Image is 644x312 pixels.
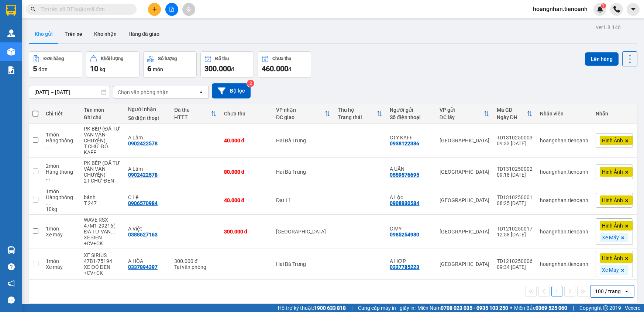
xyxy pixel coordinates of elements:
svg: open [624,288,630,294]
div: 100 / trang [595,288,621,295]
div: hoangnhan.tienoanh [540,197,588,203]
input: Select a date range. [29,86,110,98]
button: Trên xe [59,25,88,43]
div: 1 món [46,226,76,232]
div: Tên món [84,107,121,113]
button: plus [148,3,161,16]
div: Hai Bà Trưng [276,138,330,143]
div: [GEOGRAPHIC_DATA] [440,138,489,143]
div: Hai Bà Trưng [276,169,330,175]
div: Hàng thông thường [46,169,76,181]
div: Người gửi [390,107,432,113]
span: đ [288,66,291,72]
div: 08:25 [DATE] [497,200,533,206]
div: hoangnhan.tienoanh [540,169,588,175]
div: TD1310250001 [497,194,533,200]
span: ... [46,175,50,181]
div: [GEOGRAPHIC_DATA] [440,229,489,235]
span: Cung cấp máy in - giấy in: [358,304,416,312]
button: Kho nhận [88,25,123,43]
div: Tại văn phòng [174,264,216,270]
span: hoangnhan.tienoanh [527,4,593,14]
span: Hình Ảnh [602,169,623,175]
button: caret-down [627,3,640,16]
button: Kho gửi [29,25,59,43]
div: TD1210250017 [497,226,533,232]
span: Miền Nam [417,304,508,312]
span: | [351,304,352,312]
div: Số điện thoại [128,115,167,121]
span: 1 [602,3,605,8]
div: Khối lượng [101,56,123,61]
div: HTTT [174,114,210,120]
div: hoangnhan.tienoanh [540,229,588,235]
button: Đã thu300.000đ [200,51,254,78]
div: A HÒA [128,258,167,264]
span: search [31,7,36,12]
div: TD1210250006 [497,258,533,264]
div: A Việt [128,226,167,232]
div: Xe máy [46,232,76,238]
div: ĐC giao [276,114,324,120]
div: VP nhận [276,107,324,113]
span: ... [46,143,50,149]
div: Hàng thông thường [46,138,76,149]
button: file-add [165,3,178,16]
span: 300.000 [204,64,231,73]
div: Số lượng [158,56,177,61]
span: aim [186,7,191,12]
div: Xe máy [46,264,76,270]
div: 80.000 đ [224,169,269,175]
div: 2 món [46,163,76,169]
div: TD1310250003 [497,135,533,141]
div: hoangnhan.tienoanh [540,261,588,267]
div: A Lâm [128,166,167,172]
div: 0337785223 [390,264,419,270]
div: Đạt Lí [276,197,330,203]
button: aim [182,3,195,16]
span: question-circle [8,263,15,270]
div: Nhân viên [540,111,588,117]
span: | [573,304,574,312]
div: XE SIRIUS 47B1-75194 [84,252,121,264]
div: T 247 [84,200,121,206]
div: 40.000 đ [224,197,269,203]
span: đ [231,66,234,72]
div: Hai Bà Trưng [276,261,330,267]
div: XE ĐỎ ĐEN +CV+CK [84,264,121,276]
div: 0902422578 [128,141,158,146]
span: Hỗ trợ kỹ thuật: [278,304,346,312]
th: Toggle SortBy [436,104,493,124]
div: C MY [390,226,432,232]
div: hoangnhan.tienoanh [540,138,588,143]
div: Đã thu [174,107,210,113]
button: Hàng đã giao [123,25,165,43]
div: CTY KAFF [390,135,432,141]
div: 1 món [46,132,76,138]
strong: 1900 633 818 [314,305,346,311]
div: 09:33 [DATE] [497,141,533,146]
span: ⚪️ [510,306,512,309]
span: file-add [169,7,174,12]
div: ĐC lấy [440,114,483,120]
div: 2T CHỮ ĐEN [84,178,121,184]
span: ... [111,229,115,235]
img: warehouse-icon [7,30,15,37]
div: Trạng thái [338,114,377,120]
div: Đã thu [215,56,229,61]
span: Miền Bắc [514,304,567,312]
div: PK BẾP (ĐÃ TƯ VẤN VẬN CHUYỂN) [84,160,121,178]
div: 300.000 đ [174,258,216,264]
img: phone-icon [613,6,620,13]
div: ver 1.8.146 [596,23,621,31]
span: Hình Ảnh [602,255,623,261]
span: món [153,66,163,72]
div: Thu hộ [338,107,377,113]
div: 1 món [46,258,76,264]
input: Tìm tên, số ĐT hoặc mã đơn [41,5,128,13]
span: Hình Ảnh [602,137,623,144]
span: message [8,297,15,304]
span: ... [46,200,50,206]
div: bánh [84,194,121,200]
button: Bộ lọc [212,83,251,98]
